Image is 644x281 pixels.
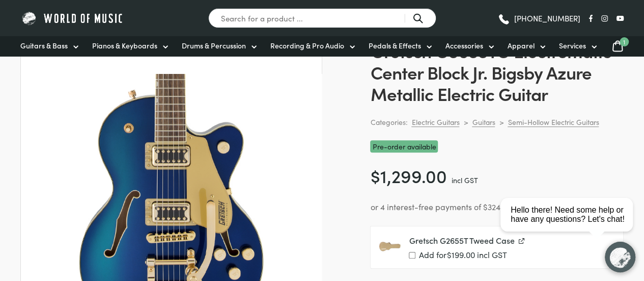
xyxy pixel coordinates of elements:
span: incl GST [477,249,507,260]
input: Add for$199.00 incl GST [409,252,415,259]
span: Gretsch G2655T Tweed Case [409,235,514,246]
span: 199.00 [447,249,475,260]
iframe: Chat with our support team [496,169,644,281]
span: Recording & Pro Audio [270,40,344,51]
span: 1 [620,37,629,46]
span: [PHONE_NUMBER] [514,14,580,22]
span: Pre-order available [370,140,438,153]
a: Semi-Hollow Electric Guitars [508,117,599,127]
span: $ [370,163,380,188]
span: Pedals & Effects [369,40,421,51]
h1: Gretsch G5655TG Electromatic Center Block Jr. Bigsby Azure Metallic Electric Guitar [370,40,624,104]
div: > [499,117,503,126]
span: $ [447,249,452,260]
span: Accessories [445,40,483,51]
img: Gretsch-G2655T-Tweed-Case [379,235,401,257]
bdi: 1,299.00 [370,163,446,188]
a: Electric Guitars [411,117,459,127]
input: Search for a product ... [208,8,436,28]
span: Categories: [370,116,407,128]
span: Guitars & Bass [20,40,68,51]
label: Add for [409,250,615,260]
a: [PHONE_NUMBER] [497,11,580,26]
span: Drums & Percussion [182,40,246,51]
div: > [463,117,468,126]
span: Services [559,40,586,51]
span: Apparel [508,40,535,51]
img: World of Music [20,10,125,26]
span: incl GST [451,175,478,185]
a: Guitars [472,117,495,127]
span: Pianos & Keyboards [92,40,157,51]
